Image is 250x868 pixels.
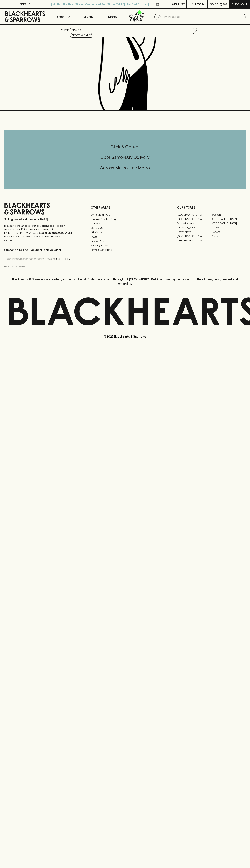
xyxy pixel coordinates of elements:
a: Careers [91,221,159,226]
a: Prahran [211,234,246,238]
h5: Across Melbourne Metro [4,165,246,171]
a: [GEOGRAPHIC_DATA] [177,213,211,217]
a: Business & Bulk Gifting [91,217,159,221]
a: Stores [100,9,125,24]
p: We will never spam you [4,265,73,268]
p: $0.00 [210,2,218,6]
button: SUBSCRIBE [55,255,73,263]
a: [PERSON_NAME] [177,225,211,230]
a: [GEOGRAPHIC_DATA] [211,221,246,225]
a: Shipping Information [91,243,159,248]
a: Tastings [75,9,100,24]
a: [GEOGRAPHIC_DATA] [177,238,211,243]
a: HOME [61,28,69,31]
p: Sibling owned and run since [DATE] [4,218,73,221]
strong: Liquor License #32064953 [39,231,72,234]
a: Terms & Conditions [91,248,159,252]
a: Brunswick West [177,221,211,225]
a: SHOP [71,28,79,31]
p: Wishlist [172,2,185,6]
button: Add to wishlist [188,26,198,35]
a: FAQ's [91,235,159,239]
p: Shop [56,14,64,19]
button: Shop [50,9,75,24]
a: Bottle Drop FAQ's [91,213,159,217]
a: Fitzroy [211,225,246,230]
input: e.g. jane@blackheartsandsparrows.com.au [7,256,55,262]
a: Geelong [211,230,246,234]
div: Call to action block [4,130,246,189]
p: Stores [108,14,117,19]
p: OUR STORES [177,205,246,210]
p: Tastings [82,14,93,19]
a: Braddon [211,213,246,217]
p: 0 [224,3,226,5]
p: SUBSCRIBE [56,257,71,261]
a: [GEOGRAPHIC_DATA] [177,234,211,238]
button: Add to wishlist [70,33,93,38]
p: Subscribe to The Blackhearts Newsletter [4,248,73,252]
a: [GEOGRAPHIC_DATA] [211,217,246,221]
a: Gift Cards [91,230,159,235]
p: FIND US [19,2,31,6]
a: Fitzroy North [177,230,211,234]
input: Try "Pinot noir" [163,14,243,20]
p: OTHER AREAS [91,205,159,210]
a: [GEOGRAPHIC_DATA] [177,217,211,221]
a: Privacy Policy [91,239,159,243]
p: Blackhearts & Sparrows acknowledges the traditional Custodians of land throughout [GEOGRAPHIC_DAT... [7,277,243,286]
p: Checkout [231,2,247,6]
p: Login [195,2,204,6]
a: Contact Us [91,226,159,230]
h5: Uber Same-Day Delivery [4,154,246,160]
h5: Click & Collect [4,144,246,150]
img: Acide Bread and Butter Zucchini Pickles 300g [58,37,200,110]
p: It is against the law to sell or supply alcohol to, or to obtain alcohol on behalf of a person un... [4,224,73,242]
